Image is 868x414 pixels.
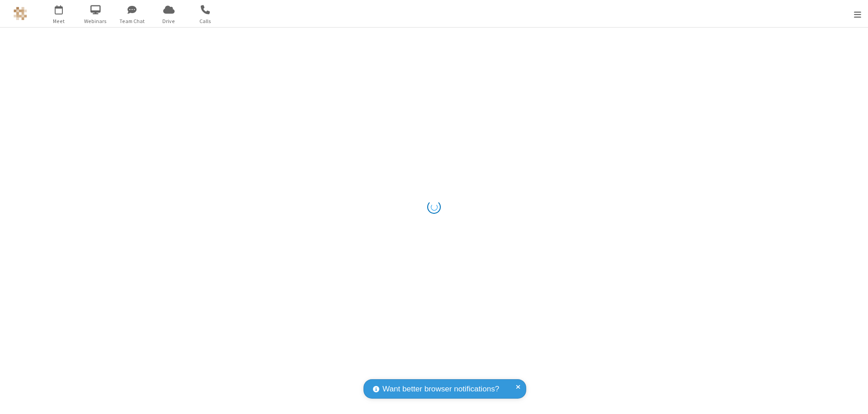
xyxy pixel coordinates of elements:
[79,17,113,25] span: Webinars
[189,17,222,25] span: Calls
[115,17,149,25] span: Team Chat
[42,17,76,25] span: Meet
[152,17,186,25] span: Drive
[14,7,27,20] img: QA Selenium DO NOT DELETE OR CHANGE
[382,383,499,395] span: Want better browser notifications?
